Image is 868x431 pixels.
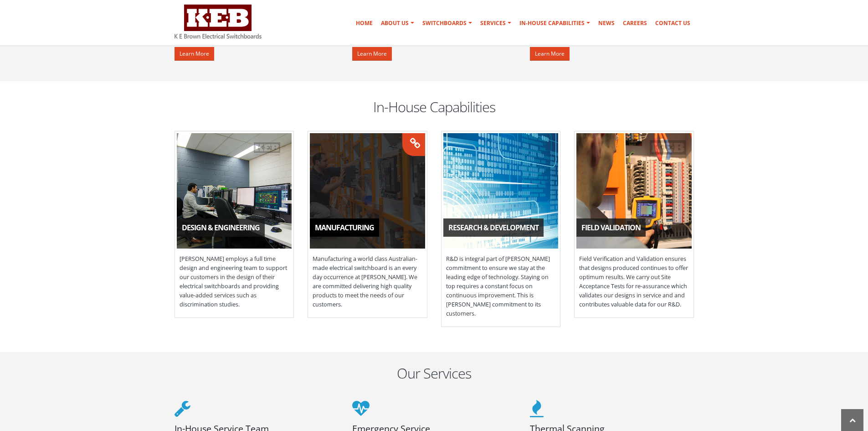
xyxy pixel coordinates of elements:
a: Home [352,14,376,32]
a: Switchboards [419,14,476,32]
a: Design & Engineering [PERSON_NAME] employs a full time design and engineering team to support our... [175,131,294,318]
span: Field Validation [581,223,641,233]
span: Research & Development [448,223,539,233]
a: Learn More [175,47,214,61]
span: Field Verification and Validation ensures that designs produced continues to offer optimum result... [575,250,693,314]
span: Design & Engineering [182,223,260,233]
a: Research & Development R&D is integral part of [PERSON_NAME] commitment to ensure we stay at the ... [441,131,561,327]
a: In-house Capabilities [516,14,594,32]
h2: In-House Capabilities [175,97,694,116]
span: [PERSON_NAME] employs a full time design and engineering team to support our customers in the des... [175,250,294,314]
img: K E Brown Electrical Switchboards [175,5,262,39]
a: Manufacturing Manufacturing a world class Australian-made electrical switchboard is an every day ... [308,131,427,318]
a: Services [477,14,515,32]
a: Learn More [352,47,392,61]
a: Contact Us [652,14,694,32]
a: About Us [377,14,418,32]
span: Manufacturing a world class Australian-made electrical switchboard is an every day occurrence at ... [308,250,427,314]
span: Manufacturing [315,223,374,233]
h2: Our Services [175,363,694,383]
a: Field Validation Field Verification and Validation ensures that designs produced continues to off... [574,131,694,318]
span: R&D is integral part of [PERSON_NAME] commitment to ensure we stay at the leading edge of technol... [442,250,560,323]
a: Careers [619,14,651,32]
a: Learn More [530,47,570,61]
a: News [595,14,618,32]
